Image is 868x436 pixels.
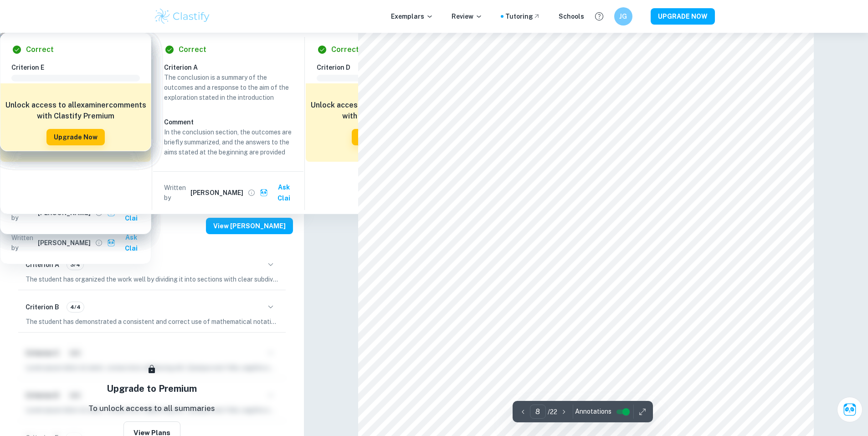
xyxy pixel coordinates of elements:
[26,260,59,270] h6: Criterion A
[651,8,715,25] button: UPGRADE NOW
[15,238,289,251] h5: Examiner's summary
[258,179,300,206] button: Ask Clai
[105,229,147,256] button: Ask Clai
[206,218,293,234] button: View [PERSON_NAME]
[26,274,278,284] p: The student has organized the work well by dividing it into sections with clear subdivisions in t...
[26,302,59,312] h6: Criterion B
[614,7,632,26] button: JG
[11,233,36,253] p: Written by
[67,261,83,269] span: 3/4
[38,238,91,248] h6: [PERSON_NAME]
[164,117,293,127] h6: Comment
[26,44,54,55] h6: Correct
[164,127,293,157] p: In the conclusion section, the outcomes are briefly summarized, and the answers to the aims state...
[88,403,215,415] p: To unlock access to all summaries
[26,317,278,327] p: The student has demonstrated a consistent and correct use of mathematical notation, symbols, and ...
[92,236,105,249] button: View full profile
[559,11,584,21] a: Schools
[391,11,433,21] p: Exemplars
[154,7,211,26] img: Clastify logo
[618,11,628,21] h6: JG
[179,44,206,55] h6: Correct
[548,407,557,417] p: / 22
[164,72,293,103] p: The conclusion is a summary of the outcomes and a response to the aim of the exploration stated i...
[107,239,116,247] img: clai.svg
[260,189,268,197] img: clai.svg
[164,183,189,203] p: Written by
[310,100,452,122] h6: Unlock access to all examiner comments with Clastify Premium
[5,100,146,122] h6: Unlock access to all examiner comments with Clastify Premium
[245,186,258,199] button: View full profile
[575,407,611,416] span: Annotations
[46,129,105,145] button: Upgrade Now
[107,382,197,395] h5: Upgrade to Premium
[190,188,243,198] h6: [PERSON_NAME]
[352,129,410,145] button: Upgrade Now
[591,9,607,24] button: Help and Feedback
[505,11,540,21] a: Tutoring
[317,62,452,72] h6: Criterion D
[452,11,483,21] p: Review
[331,44,359,55] h6: Correct
[67,303,84,311] span: 4/4
[11,62,147,72] h6: Criterion E
[164,62,300,72] h6: Criterion A
[837,397,863,422] button: Ask Clai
